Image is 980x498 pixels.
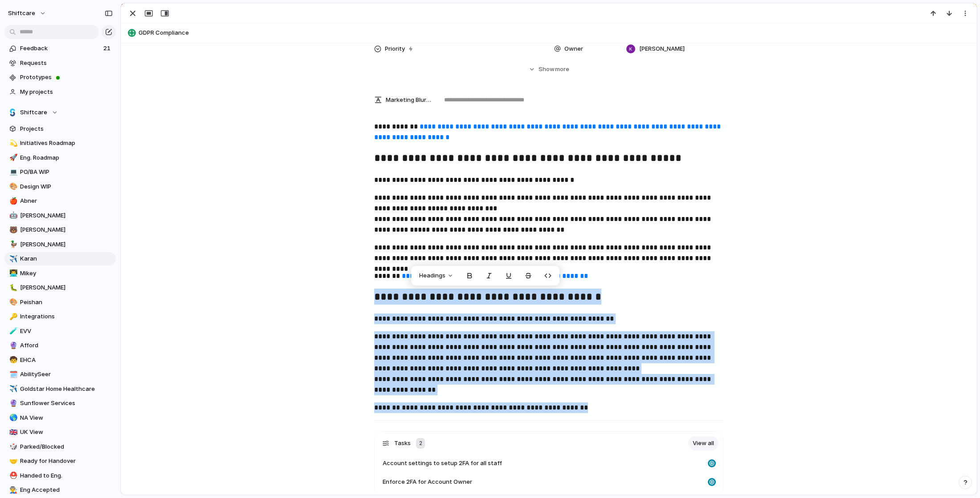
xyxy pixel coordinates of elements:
[8,442,17,451] button: 🎲
[8,399,17,408] button: 🔮
[20,370,113,379] span: AbilitySeer
[20,240,113,249] span: [PERSON_NAME]
[4,71,116,84] a: Prototypes
[9,283,16,293] div: 🐛
[555,65,569,74] span: more
[20,356,113,365] span: EHCA
[9,485,16,495] div: 👨‍🏭
[416,438,425,449] div: 2
[8,356,17,365] button: 🧒
[8,370,17,379] button: 🗓️
[8,182,17,191] button: 🎨
[4,469,116,482] div: ⛑️Handed to Eng.
[20,88,113,96] span: My projects
[8,283,17,292] button: 🐛
[383,478,472,486] span: Enforce 2FA for Account Owner
[8,153,17,162] button: 🚀
[4,194,116,208] a: 🍎Abner
[4,440,116,454] a: 🎲Parked/Blocked
[20,471,113,480] span: Handed to Eng.
[20,139,113,148] span: Initiatives Roadmap
[9,369,16,380] div: 🗓️
[9,268,16,278] div: 👨‍💻
[4,411,116,425] a: 🌎NA View
[9,153,16,163] div: 🚀
[385,44,405,53] span: Priority
[9,442,16,452] div: 🎲
[4,238,116,251] a: 🦆[PERSON_NAME]
[4,252,116,265] a: ✈️Karan
[9,167,16,177] div: 💻
[4,281,116,294] a: 🐛[PERSON_NAME]
[4,426,116,439] a: 🇬🇧UK View
[9,210,16,221] div: 🤖
[8,211,17,220] button: 🤖
[8,312,17,321] button: 🔑
[139,28,972,37] span: GDPR Compliance
[414,269,459,283] button: Headings
[9,384,16,394] div: ✈️
[20,399,113,408] span: Sunflower Services
[9,254,16,264] div: ✈️
[4,454,116,468] div: 🤝Ready for Handover
[20,225,113,234] span: [PERSON_NAME]
[20,283,113,292] span: [PERSON_NAME]
[8,168,17,177] button: 💻
[9,196,16,206] div: 🍎
[4,483,116,497] a: 👨‍🏭Eng Accepted
[8,139,17,148] button: 💫
[4,267,116,280] a: 👨‍💻Mikey
[9,326,16,336] div: 🧪
[4,106,116,119] button: Shiftcare
[4,151,116,165] div: 🚀Eng. Roadmap
[8,298,17,307] button: 🎨
[8,9,35,18] span: shiftcare
[20,168,113,177] span: PO/BA WIP
[9,138,16,149] div: 💫
[20,457,113,466] span: Ready for Handover
[4,296,116,309] a: 🎨Peishan
[8,225,17,234] button: 🐻
[8,414,17,422] button: 🌎
[103,44,112,53] span: 21
[8,457,17,466] button: 🤝
[20,197,113,205] span: Abner
[20,341,113,350] span: Afford
[4,325,116,338] a: 🧪EVV
[8,428,17,437] button: 🇬🇧
[20,59,113,68] span: Requests
[8,197,17,205] button: 🍎
[4,310,116,323] a: 🔑Integrations
[539,65,555,74] span: Show
[4,368,116,381] a: 🗓️AbilitySeer
[20,385,113,394] span: Goldstar Home Healthcare
[20,298,113,307] span: Peishan
[4,209,116,222] div: 🤖[PERSON_NAME]
[8,269,17,278] button: 👨‍💻
[8,341,17,350] button: 🔮
[4,223,116,237] a: 🐻[PERSON_NAME]
[125,26,972,40] button: GDPR Compliance
[4,6,51,20] button: shiftcare
[564,44,583,53] span: Owner
[20,269,113,278] span: Mikey
[20,182,113,191] span: Design WIP
[20,442,113,451] span: Parked/Blocked
[4,382,116,396] a: ✈️Goldstar Home Healthcare
[9,312,16,322] div: 🔑
[4,397,116,410] a: 🔮Sunflower Services
[4,165,116,179] a: 💻PO/BA WIP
